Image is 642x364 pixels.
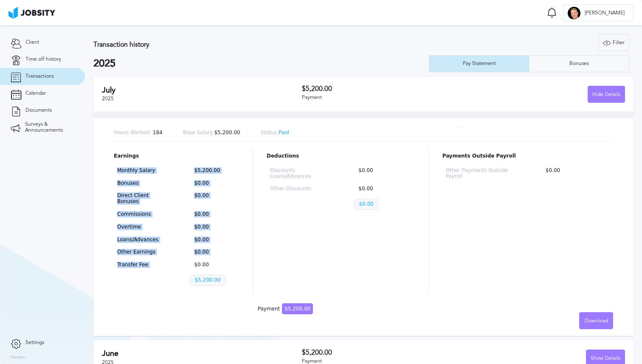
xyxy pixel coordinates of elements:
div: Filter [599,34,629,51]
button: Bonuses [529,55,629,72]
p: $5,200.00 [183,130,240,136]
span: Status: [261,130,279,135]
span: Transactions [25,73,54,79]
div: Payment [302,95,464,101]
p: Loans/Advances [117,237,163,243]
p: Bonuses [117,181,163,186]
p: $0.00 [354,168,411,180]
span: Client [25,40,39,45]
p: Paid [261,130,289,136]
p: Payments Outside Payroll [442,153,613,159]
div: Bonuses [565,61,593,67]
span: Surveys & Announcements [25,121,74,133]
button: Hide Details [588,86,625,103]
span: Download [585,318,608,324]
p: $0.00 [190,262,236,268]
p: $0.00 [190,224,236,230]
p: Monthly Salary [117,168,163,174]
div: Payment [258,306,313,312]
span: Base Salary: [183,130,214,135]
p: Deductions [267,153,415,159]
p: Other Earnings [117,249,163,255]
h2: June [102,349,302,358]
p: $0.00 [354,199,378,210]
p: $0.00 [354,186,411,192]
span: 2025 [102,96,114,102]
p: $0.00 [190,212,236,217]
p: $0.00 [190,193,236,205]
button: Download [579,312,613,329]
span: Settings [25,340,44,346]
h3: $5,200.00 [302,349,464,356]
div: Hide Details [588,86,625,103]
span: $5,200.00 [282,303,313,314]
p: 184 [114,130,163,136]
div: D [568,7,580,20]
h3: Transaction history [93,41,386,48]
p: $5,200.00 [190,275,225,286]
p: Overtime [117,224,163,230]
p: Commissions [117,212,163,217]
p: Discounts Loans/Advances [270,168,327,180]
p: Earnings [114,153,239,159]
p: Other Payments Outside Payroll [446,168,514,180]
h2: July [102,86,302,95]
p: $0.00 [541,168,610,180]
h3: $5,200.00 [302,85,464,93]
span: Hours Worked: [114,130,151,135]
img: ab4bad089aa723f57921c736e9817d99.png [8,7,55,19]
button: D[PERSON_NAME] [563,4,634,21]
span: [PERSON_NAME] [580,10,629,16]
span: Calendar [25,90,46,96]
p: $0.00 [190,181,236,186]
p: Other Discounts [270,186,327,192]
label: Version: [11,355,26,360]
span: Documents [25,107,52,113]
h2: 2025 [93,58,429,70]
button: Pay Statement [429,55,529,72]
p: Direct Client Bonuses [117,193,163,205]
p: $0.00 [190,249,236,255]
p: Transfer Fee [117,262,163,268]
button: Filter [598,34,629,51]
span: Time off history [25,56,61,62]
p: $5,200.00 [190,168,236,174]
p: $0.00 [190,237,236,243]
div: Pay Statement [459,61,500,67]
